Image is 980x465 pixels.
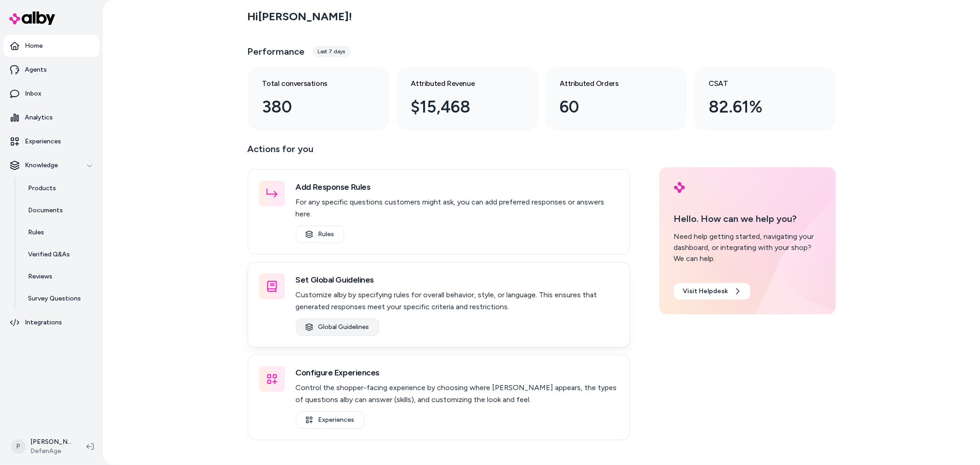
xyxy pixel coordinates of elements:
[296,181,618,193] h3: Add Response Rules
[4,83,99,105] a: Inbox
[30,437,72,447] p: [PERSON_NAME]
[411,95,509,119] div: $15,468
[6,432,79,461] button: P[PERSON_NAME]DefenAge
[19,288,99,310] a: Survey Questions
[9,11,55,25] img: alby Logo
[674,212,821,226] p: Hello. How can we help you?
[28,272,52,281] p: Reviews
[25,89,41,98] p: Inbox
[25,318,62,327] p: Integrations
[397,67,538,130] a: Attributed Revenue $15,468
[545,67,687,130] a: Attributed Orders 60
[19,199,99,221] a: Documents
[248,142,630,164] p: Actions for you
[709,78,806,89] h3: CSAT
[296,366,618,379] h3: Configure Experiences
[262,78,360,89] h3: Total conversations
[411,78,509,89] h3: Attributed Revenue
[4,35,99,57] a: Home
[25,137,61,146] p: Experiences
[296,273,618,286] h3: Set Global Guidelines
[4,59,99,81] a: Agents
[4,130,99,153] a: Experiences
[312,46,351,57] div: Last 7 days
[28,184,56,193] p: Products
[19,177,99,199] a: Products
[11,439,26,454] span: P
[560,95,657,119] div: 60
[4,312,99,334] a: Integrations
[262,95,360,119] div: 380
[19,221,99,244] a: Rules
[28,250,70,259] p: Verified Q&As
[4,154,99,176] button: Knowledge
[296,226,344,243] a: Rules
[248,45,305,58] h3: Performance
[4,107,99,129] a: Analytics
[296,289,618,313] p: Customize alby by specifying rules for overall behavior, style, or language. This ensures that ge...
[30,447,72,456] span: DefenAge
[25,41,43,51] p: Home
[25,65,47,74] p: Agents
[28,294,81,303] p: Survey Questions
[19,266,99,288] a: Reviews
[248,10,352,23] h2: Hi [PERSON_NAME] !
[296,318,379,336] a: Global Guidelines
[25,113,53,122] p: Analytics
[296,196,618,220] p: For any specific questions customers might ask, you can add preferred responses or answers here.
[19,244,99,266] a: Verified Q&As
[28,206,63,215] p: Documents
[694,67,836,130] a: CSAT 82.61%
[25,161,58,170] p: Knowledge
[560,78,657,89] h3: Attributed Orders
[28,228,44,237] p: Rules
[674,182,685,193] img: alby Logo
[709,95,806,119] div: 82.61%
[674,231,821,264] div: Need help getting started, navigating your dashboard, or integrating with your shop? We can help.
[296,382,618,406] p: Control the shopper-facing experience by choosing where [PERSON_NAME] appears, the types of quest...
[674,283,750,300] a: Visit Helpdesk
[296,411,364,429] a: Experiences
[248,67,389,130] a: Total conversations 380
